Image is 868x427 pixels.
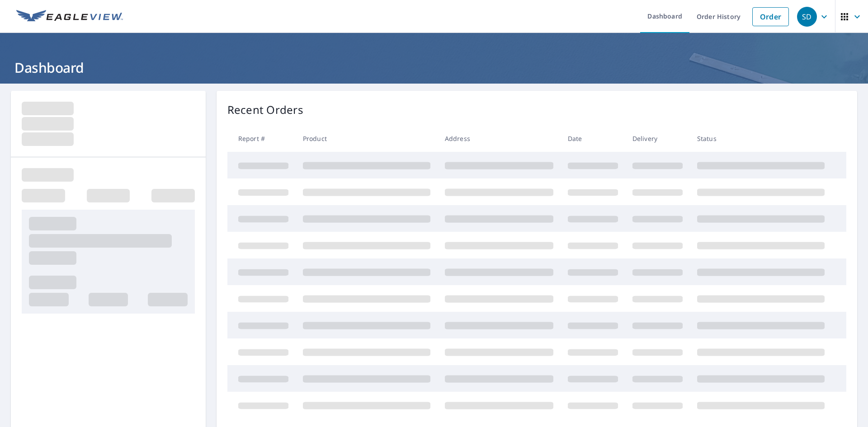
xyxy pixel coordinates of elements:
th: Date [561,125,625,152]
a: Order [752,7,789,26]
th: Status [690,125,832,152]
div: SD [797,7,817,27]
th: Product [296,125,438,152]
p: Recent Orders [227,102,303,118]
th: Report # [227,125,296,152]
th: Delivery [625,125,690,152]
h1: Dashboard [11,58,857,77]
th: Address [438,125,561,152]
img: EV Logo [16,10,123,23]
